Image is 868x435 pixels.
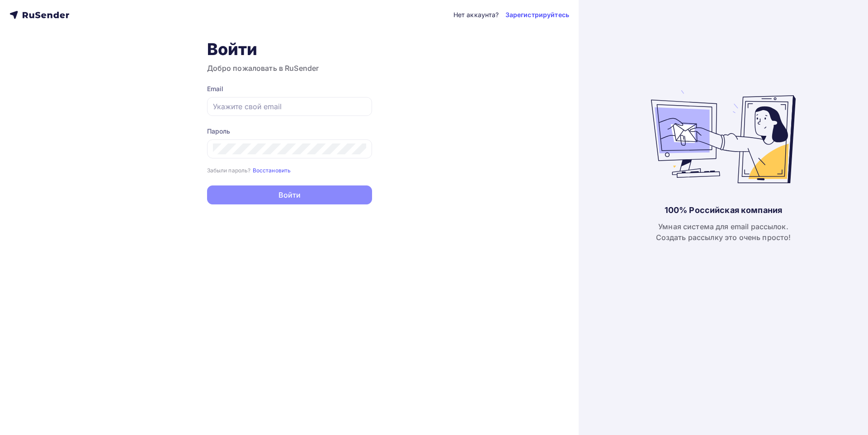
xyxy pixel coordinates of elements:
div: Умная система для email рассылок. Создать рассылку это очень просто! [656,221,791,243]
small: Восстановить [253,167,291,174]
h3: Добро пожаловать в RuSender [207,63,372,74]
div: Email [207,84,372,93]
a: Восстановить [253,166,291,174]
button: Войти [207,185,372,204]
div: Нет аккаунта? [453,10,499,19]
div: Пароль [207,127,372,136]
a: Зарегистрируйтесь [505,10,569,19]
h1: Войти [207,39,372,59]
small: Забыли пароль? [207,167,251,174]
input: Укажите свой email [213,101,366,112]
div: 100% Российская компания [665,205,782,216]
